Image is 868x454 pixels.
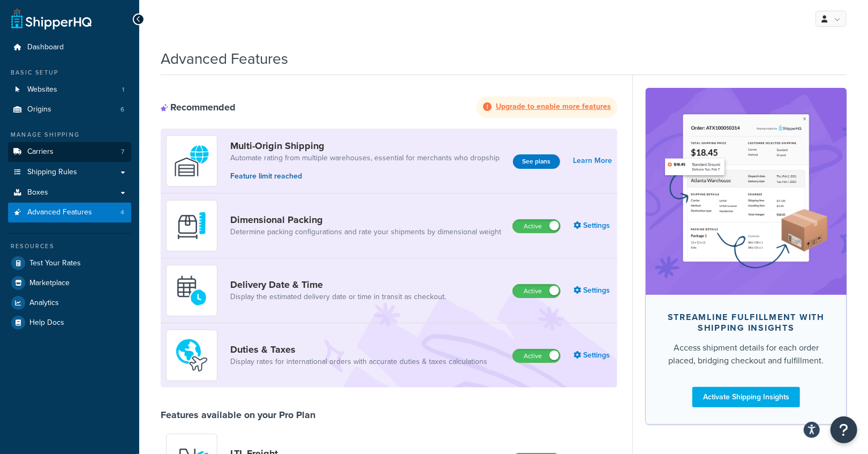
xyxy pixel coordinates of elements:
a: Dashboard [8,38,131,57]
a: Determine packing configurations and rate your shipments by dimensional weight [230,227,501,237]
div: Features available on your Pro Plan [161,409,315,421]
span: Advanced Features [27,208,92,217]
div: Recommended [161,101,236,113]
a: Activate Shipping Insights [692,387,800,407]
a: Shipping Rules [8,162,131,182]
span: 4 [120,208,124,217]
li: Websites [8,80,131,100]
span: Help Docs [29,318,64,328]
p: Feature limit reached [230,170,500,182]
span: 7 [121,147,124,157]
a: Boxes [8,183,131,203]
a: Origins6 [8,100,131,120]
a: Carriers7 [8,142,131,162]
a: Marketplace [8,273,131,293]
span: Boxes [27,188,48,197]
li: Advanced Features [8,203,131,222]
label: Active [513,220,560,233]
strong: Upgrade to enable more features [496,101,611,112]
li: Origins [8,100,131,120]
img: DTVBYsAAAAAASUVORK5CYII= [173,207,210,244]
a: Help Docs [8,313,131,332]
li: Carriers [8,142,131,162]
a: Automate rating from multiple warehouses, essential for merchants who dropship [230,153,500,163]
button: See plans [513,154,560,169]
span: Carriers [27,147,54,157]
a: Advanced Features4 [8,203,131,222]
span: Shipping Rules [27,168,77,177]
span: 6 [120,105,124,114]
div: Manage Shipping [8,130,131,139]
label: Active [513,349,560,362]
div: Streamline Fulfillment with Shipping Insights [663,312,829,333]
a: Dimensional Packing [230,214,501,226]
div: Resources [8,242,131,251]
a: Learn More [573,153,612,168]
div: Access shipment details for each order placed, bridging checkout and fulfillment. [663,341,829,367]
img: gfkeb5ejjkALwAAAABJRU5ErkJggg== [173,272,210,309]
span: Dashboard [27,43,64,52]
a: Display rates for international orders with accurate duties & taxes calculations [230,356,487,367]
label: Active [513,285,560,297]
span: Websites [27,85,57,94]
a: Multi-Origin Shipping [230,140,500,152]
button: Open Resource Center [831,416,857,443]
img: feature-image-si-e24932ea9b9fcd0ff835db86be1ff8d589347e8876e1638d903ea230a36726be.png [662,104,831,279]
span: Origins [27,105,51,114]
span: Analytics [29,299,59,308]
span: Marketplace [29,279,70,288]
span: 1 [122,85,124,94]
h1: Advanced Features [161,48,288,69]
a: Duties & Taxes [230,344,487,355]
a: Settings [573,348,612,363]
a: Test Your Rates [8,254,131,273]
a: Analytics [8,293,131,312]
a: Settings [573,283,612,298]
img: WatD5o0RtDAAAAAElFTkSuQmCC [173,142,210,180]
a: Display the estimated delivery date or time in transit as checkout. [230,292,446,302]
a: Websites1 [8,80,131,100]
a: Settings [573,218,612,233]
div: Basic Setup [8,68,131,77]
img: icon-duo-feat-landed-cost-7136b061.png [173,337,210,374]
span: Test Your Rates [29,259,81,268]
a: Delivery Date & Time [230,279,446,291]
